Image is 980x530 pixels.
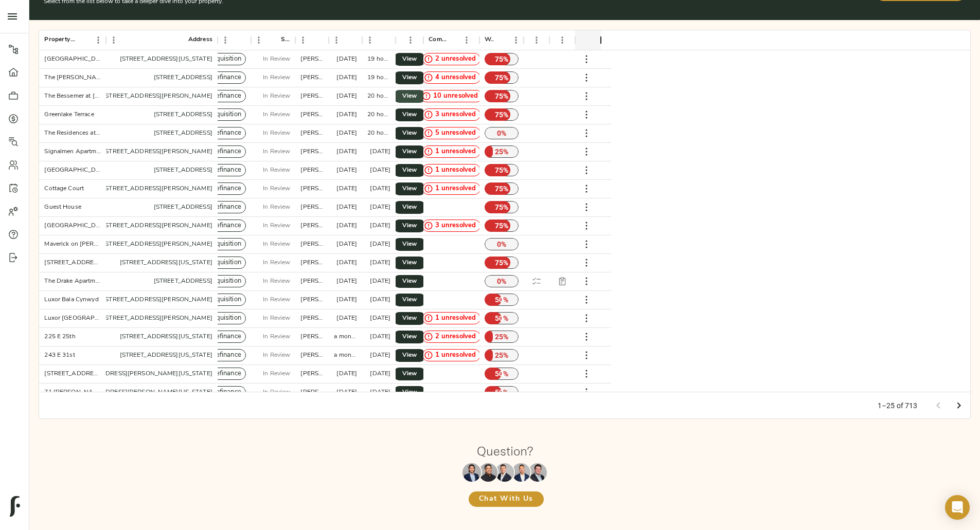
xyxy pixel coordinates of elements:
span: acquisition [205,314,245,323]
div: a month ago [334,333,357,341]
p: In Review [263,129,290,138]
span: View [403,165,416,176]
p: In Review [263,110,290,119]
button: Menu [329,32,344,48]
span: refinance [209,369,245,379]
img: Maxwell Wu [462,463,481,482]
div: 20 hours ago [367,129,390,138]
span: refinance [209,388,245,397]
div: 2 unresolved [422,331,481,343]
div: Address [106,30,218,50]
a: [STREET_ADDRESS][PERSON_NAME] [103,93,212,99]
span: 1 unresolved [431,184,480,194]
div: 20 hours ago [367,111,390,119]
p: 75 [485,90,519,102]
div: 5 days ago [336,222,357,230]
div: Comments [423,30,479,50]
p: 75 [485,108,519,121]
div: 19 hours ago [367,74,390,82]
img: logo [10,496,20,517]
div: 2 days ago [370,166,390,175]
a: [STREET_ADDRESS][PERSON_NAME][US_STATE] [69,371,212,377]
p: In Review [263,203,290,212]
div: justin@fulcrumlendingcorp.com [300,222,324,230]
span: View [403,258,416,268]
p: In Review [263,54,290,64]
button: Menu [295,32,311,48]
div: justin@fulcrumlendingcorp.com [300,74,324,82]
p: 25 [485,331,519,343]
a: [STREET_ADDRESS] [154,167,212,173]
button: Sort [343,33,357,47]
div: Guest House [44,203,81,212]
div: 4 months ago [336,92,357,101]
div: 8 days ago [336,185,357,193]
span: % [503,369,508,379]
div: Westwood Park Apts [44,222,101,230]
span: 1 unresolved [431,314,480,323]
div: zach@fulcrumlendingcorp.com [300,166,324,175]
div: Type [218,30,251,50]
span: % [503,350,508,360]
a: [STREET_ADDRESS][US_STATE] [120,334,212,340]
button: Menu [529,32,544,48]
span: refinance [209,184,245,194]
div: 8 days ago [336,314,357,323]
p: 0 [485,275,519,287]
div: 2 days ago [370,351,390,360]
span: 5 unresolved [431,129,480,138]
div: 2 days ago [336,55,357,64]
div: zach@fulcrumlendingcorp.com [300,129,324,138]
span: View [403,54,416,65]
span: View [403,295,416,305]
div: Report [549,30,575,50]
span: acquisition [205,110,245,120]
span: % [503,72,508,83]
div: 2 days ago [370,222,390,230]
span: % [501,128,506,138]
div: 1 unresolved [422,182,481,195]
p: In Review [263,295,290,304]
span: Chat With Us [479,493,533,506]
div: Created [329,30,362,50]
div: 1 unresolved [422,145,481,158]
span: % [503,109,508,120]
a: View [393,90,426,103]
span: % [503,202,508,212]
div: 71 Leonard [44,388,101,397]
a: View [393,145,426,158]
span: View [403,221,416,231]
a: View [393,53,426,66]
a: [STREET_ADDRESS] [154,75,212,81]
p: 50 [485,368,519,380]
span: acquisition [205,54,245,64]
span: refinance [209,351,245,360]
div: 5 unresolved [422,127,481,139]
div: 9 days ago [336,74,357,82]
span: % [503,387,508,397]
div: Property Name [44,30,76,50]
img: Kenneth Mendonça [479,463,497,482]
div: 2 days ago [370,203,390,212]
p: 75 [485,164,519,176]
div: zach@fulcrumlendingcorp.com [300,351,324,360]
button: Sort [494,33,508,47]
button: Sort [266,33,281,47]
a: View [393,386,426,399]
a: View [393,257,426,269]
a: [STREET_ADDRESS][US_STATE] [120,352,212,358]
div: 2 days ago [370,277,390,286]
a: [STREET_ADDRESS][PERSON_NAME] [103,241,212,247]
p: 50 [485,312,519,324]
a: [STREET_ADDRESS] [154,204,212,210]
div: 10 unresolved [420,90,483,102]
span: View [403,128,416,139]
div: 3 days ago [370,370,390,378]
div: Last Updated [362,30,396,50]
span: acquisition [205,240,245,249]
div: Stage [251,30,296,50]
div: justin@fulcrumlendingcorp.com [300,55,324,64]
button: Menu [218,32,233,48]
p: 75 [485,201,519,213]
span: % [503,165,508,175]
